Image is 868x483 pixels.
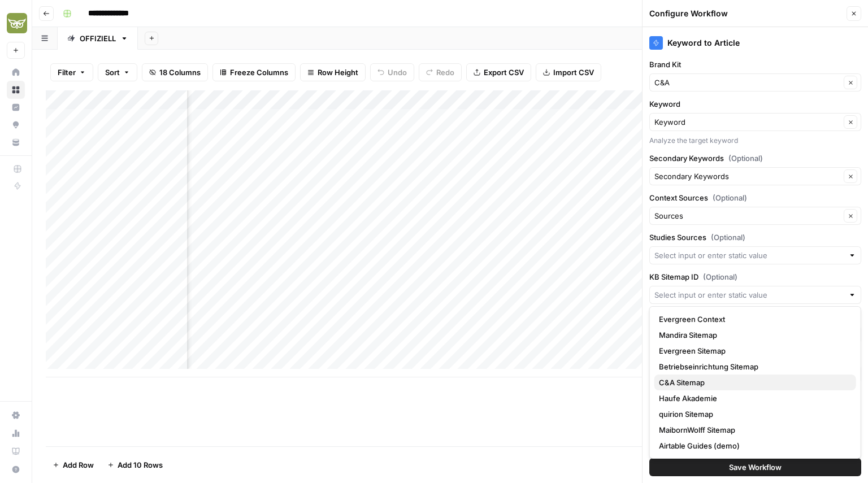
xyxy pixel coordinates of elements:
span: Save Workflow [729,462,782,473]
span: 18 Columns [159,67,201,78]
button: Save Workflow [649,458,861,476]
div: Keyword to Article [649,36,861,50]
a: Home [7,63,25,81]
span: Sort [105,67,120,78]
a: Opportunities [7,116,25,134]
label: Keyword [649,98,861,110]
span: Add Row [63,459,94,471]
input: Select input or enter static value [654,250,844,261]
button: Undo [370,63,414,81]
input: Secondary Keywords [654,171,840,182]
span: Filter [58,67,76,78]
button: Redo [419,63,462,81]
span: Row Height [318,67,358,78]
button: Workspace: Evergreen Media [7,9,25,37]
div: Analyze the target keyword [649,136,861,146]
a: Browse [7,81,25,99]
span: Evergreen Context [659,314,847,325]
span: Evergreen Sitemap [659,345,847,356]
label: KB Sitemap ID [649,271,861,282]
a: Settings [7,406,25,424]
span: Redo [436,67,454,78]
button: Help + Support [7,460,25,478]
button: Add Row [46,456,101,474]
span: Import CSV [553,67,594,78]
span: Export CSV [484,67,524,78]
span: Airtable Guides (demo) [659,440,847,451]
a: Usage [7,424,25,442]
span: Betriebseinrichtung Sitemap [659,361,847,372]
span: Haufe Akademie [659,393,847,404]
input: Sources [654,210,840,221]
a: OFFIZIELL [58,27,138,50]
button: Import CSV [536,63,601,81]
span: Add 10 Rows [118,459,163,471]
span: (Optional) [703,271,737,282]
label: Secondary Keywords [649,153,861,164]
button: Filter [50,63,93,81]
input: C&A [654,77,840,88]
button: Freeze Columns [212,63,296,81]
button: Export CSV [466,63,531,81]
input: Select input or enter static value [654,289,844,301]
img: Evergreen Media Logo [7,13,27,33]
span: C&A Sitemap [659,377,847,388]
button: 18 Columns [142,63,208,81]
span: Freeze Columns [230,67,288,78]
div: OFFIZIELL [80,33,116,44]
input: Keyword [654,116,840,128]
button: Add 10 Rows [101,456,170,474]
label: Brand Kit [649,59,861,70]
span: (Optional) [711,232,745,243]
span: Undo [388,67,407,78]
a: Learning Hub [7,442,25,460]
a: Your Data [7,133,25,151]
button: Row Height [300,63,366,81]
span: (Optional) [728,153,763,164]
span: (Optional) [713,192,747,203]
button: Sort [98,63,137,81]
a: Insights [7,98,25,116]
span: quirion Sitemap [659,408,847,420]
label: Context Sources [649,192,861,203]
span: Mandira Sitemap [659,329,847,341]
label: Studies Sources [649,232,861,243]
span: MaibornWolff Sitemap [659,424,847,436]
